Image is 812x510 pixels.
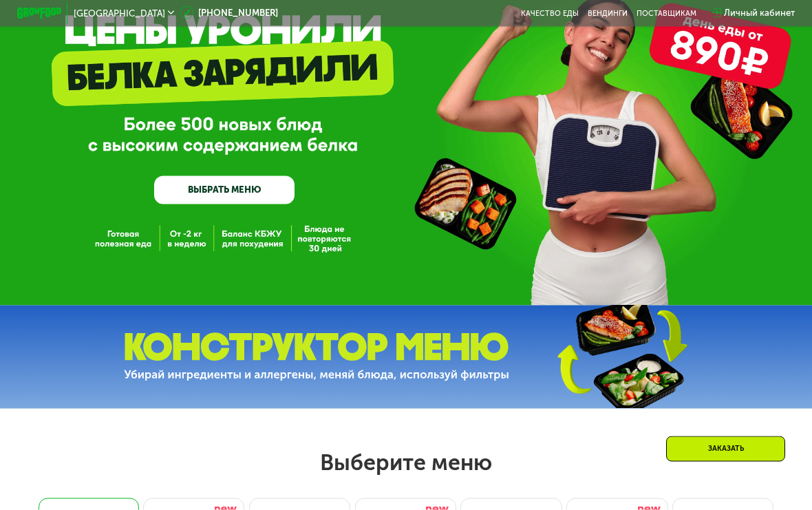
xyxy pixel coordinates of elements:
div: Личный кабинет [724,6,795,20]
a: ВЫБРАТЬ МЕНЮ [154,176,295,204]
a: Качество еды [521,9,579,18]
a: Вендинги [588,9,628,18]
a: [PHONE_NUMBER] [180,6,278,20]
div: Заказать [666,436,785,462]
h2: Выберите меню [36,449,776,476]
div: поставщикам [637,9,696,18]
span: [GEOGRAPHIC_DATA] [74,9,165,18]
